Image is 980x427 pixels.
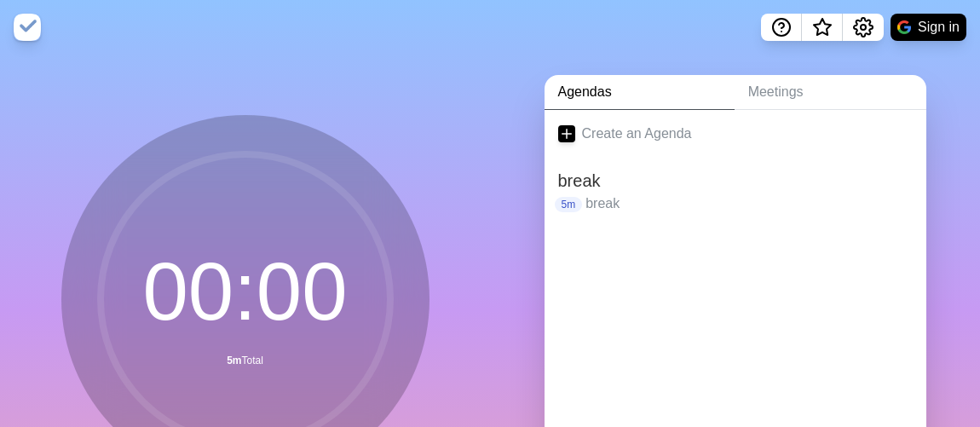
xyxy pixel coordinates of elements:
[735,75,926,110] a: Meetings
[843,14,884,41] button: Settings
[545,75,735,110] a: Agendas
[891,14,966,41] button: Sign in
[585,193,912,214] p: break
[14,14,41,41] img: timeblocks logo
[555,197,583,212] p: 5m
[802,14,843,41] button: What’s new
[761,14,802,41] button: Help
[558,168,913,193] h2: break
[897,20,911,34] img: google logo
[545,110,926,158] a: Create an Agenda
